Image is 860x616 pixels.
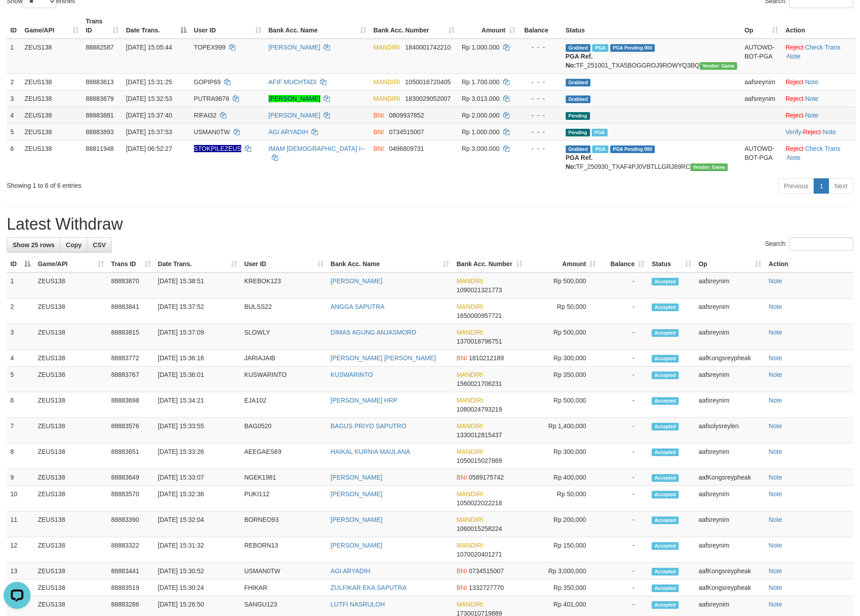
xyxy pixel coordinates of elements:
th: Bank Acc. Number: activate to sort column ascending [453,256,526,272]
a: [PERSON_NAME] [331,542,383,549]
span: Copy [66,241,81,249]
a: HAIKAL KURNIA MAULANA [331,448,410,455]
a: Note [805,95,819,102]
td: 5 [7,367,34,392]
span: Pending [566,129,590,136]
a: 1 [814,178,829,194]
td: 2 [7,299,34,324]
a: IMAM [DEMOGRAPHIC_DATA] I-- [269,145,365,152]
div: - - - [522,94,558,103]
a: Reject [785,95,803,102]
th: Status: activate to sort column ascending [648,256,695,272]
td: 88883870 [108,272,154,299]
span: Grabbed [566,79,591,86]
td: - [599,392,648,418]
td: aafKongsreypheak [695,350,765,367]
td: [DATE] 15:33:26 [154,444,241,469]
span: 88883893 [86,128,114,136]
div: - - - [522,77,558,86]
td: ZEUS138 [34,299,108,324]
a: Previous [778,178,814,194]
th: Op: activate to sort column ascending [741,13,782,39]
a: Note [769,474,782,481]
a: [PERSON_NAME] HRP [331,397,398,404]
td: · · [782,39,856,74]
td: 6 [7,140,21,175]
span: Copy 1650000957721 to clipboard [456,312,502,319]
span: Copy 1050015027869 to clipboard [456,457,502,464]
span: Copy 1830029052007 to clipboard [405,95,450,102]
span: MANDIRI [456,448,483,455]
td: ZEUS138 [21,39,82,74]
span: PGA Pending [610,44,655,52]
td: JARIAJAIB [241,350,327,367]
a: Note [769,448,782,455]
td: · [782,90,856,107]
div: Showing 1 to 6 of 6 entries [7,177,351,190]
td: · · [782,140,856,175]
td: ZEUS138 [21,140,82,175]
span: MANDIRI [374,95,400,102]
td: 88883570 [108,486,154,512]
a: Note [769,329,782,336]
span: Copy 1050016720405 to clipboard [405,78,450,86]
td: [DATE] 15:33:07 [154,469,241,486]
span: Copy 0589175742 to clipboard [469,474,504,481]
th: ID: activate to sort column descending [7,256,34,272]
span: MANDIRI [456,422,483,430]
td: ZEUS138 [34,444,108,469]
td: BAG0520 [241,418,327,444]
td: [DATE] 15:31:32 [154,537,241,563]
b: PGA Ref. No: [566,53,593,69]
td: 3 [7,324,34,350]
td: 9 [7,469,34,486]
th: Balance: activate to sort column ascending [599,256,648,272]
a: Note [787,53,801,60]
span: MANDIRI [456,303,483,310]
td: ZEUS138 [34,272,108,299]
span: PUTRA9876 [194,95,230,102]
span: Copy 1840001742210 to clipboard [405,44,450,51]
a: KUSWARINTO [331,371,373,378]
a: Note [805,112,819,119]
th: ID [7,13,21,39]
td: ZEUS138 [34,350,108,367]
span: Copy 0809937852 to clipboard [389,112,424,119]
a: Reject [785,44,803,51]
span: Accepted [652,491,679,498]
th: Status [562,13,741,39]
a: Note [769,397,782,404]
span: 88811948 [86,145,114,152]
span: Copy 1370018796751 to clipboard [456,338,502,345]
span: PGA Pending [610,145,655,153]
span: Copy 1080024793219 to clipboard [456,406,502,413]
td: TF_250930_TXAF4PJ0VBTLLGRJ89RC [562,140,741,175]
td: - [599,367,648,392]
span: MANDIRI [374,44,400,51]
th: Bank Acc. Name: activate to sort column ascending [327,256,453,272]
span: Accepted [652,397,679,405]
a: [PERSON_NAME] [331,490,383,498]
td: [DATE] 15:36:01 [154,367,241,392]
td: aafsreynim [695,512,765,537]
a: Check Trans [805,145,841,152]
td: aafsreynim [741,73,782,90]
td: Rp 50,000 [526,486,599,512]
td: 88883322 [108,537,154,563]
span: GOPIP69 [194,78,221,86]
span: Vendor URL: https://trx31.1velocity.biz [690,163,728,171]
div: - - - [522,127,558,136]
td: [DATE] 15:37:09 [154,324,241,350]
th: Trans ID: activate to sort column ascending [108,256,154,272]
td: Rp 350,000 [526,367,599,392]
span: MANDIRI [374,78,400,86]
td: SLOWLY [241,324,327,350]
th: Amount: activate to sort column ascending [458,13,519,39]
a: Note [769,354,782,362]
span: BNI [456,354,467,362]
a: Reject [803,128,821,136]
div: - - - [522,43,558,52]
td: ZEUS138 [34,512,108,537]
td: aafKongsreypheak [695,469,765,486]
span: USMAN0TW [194,128,230,136]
